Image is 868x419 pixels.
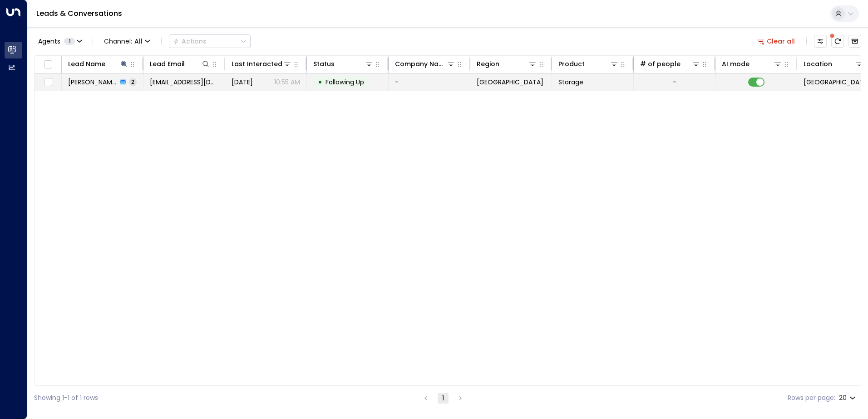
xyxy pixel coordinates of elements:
span: 2 [129,78,137,86]
span: Toggle select all [42,59,54,70]
nav: pagination navigation [420,392,466,404]
span: Following Up [325,78,364,87]
button: page 1 [438,393,449,404]
span: There are new threads available. Refresh the grid to view the latest updates. [831,35,844,48]
div: Button group with a nested menu [169,34,251,48]
button: Clear all [754,35,799,48]
button: Actions [169,34,251,48]
p: 10:55 AM [274,78,300,87]
div: 20 [839,391,858,404]
button: Agents1 [34,35,85,48]
span: Agents [38,38,60,44]
div: Company Name [395,58,446,69]
div: Lead Name [68,58,128,69]
div: Location [804,58,864,69]
div: Lead Email [150,58,185,69]
span: Berkshire [477,78,543,87]
div: Last Interacted [232,58,292,69]
button: Archived Leads [848,35,861,48]
span: All [134,38,143,45]
div: Product [558,58,619,69]
button: Customize [814,35,827,48]
div: Company Name [395,58,455,69]
span: Yesterday [232,78,253,87]
div: Showing 1-1 of 1 rows [34,393,98,403]
div: - [673,78,676,87]
div: Status [313,58,374,69]
span: Channel: [100,35,154,48]
span: Toggle select row [42,77,54,88]
span: 1 [64,38,75,45]
label: Rows per page: [788,393,835,403]
span: Storage [558,78,583,87]
div: AI mode [722,58,750,69]
span: damob73@yahoo.co.uk [150,78,218,87]
div: Status [313,58,335,69]
div: Product [558,58,585,69]
div: AI mode [722,58,782,69]
span: Damian Blows [68,78,117,87]
div: Region [477,58,537,69]
td: - [389,73,470,91]
div: Lead Email [150,58,210,69]
div: • [318,74,322,90]
div: Lead Name [68,58,105,69]
div: # of people [640,58,700,69]
div: Actions [173,37,207,45]
a: Leads & Conversations [36,8,122,19]
div: Location [804,58,832,69]
div: Last Interacted [232,58,282,69]
div: Region [477,58,499,69]
button: Channel:All [100,35,154,48]
div: # of people [640,58,681,69]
